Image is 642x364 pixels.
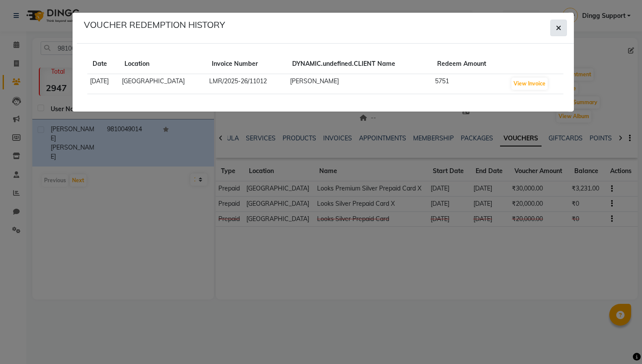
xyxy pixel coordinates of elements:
[87,74,119,94] td: [DATE]
[287,74,432,94] td: [PERSON_NAME]
[207,54,287,74] th: Invoice Number
[87,54,119,74] th: Date
[432,54,508,74] th: Redeem Amount
[432,74,508,94] td: 5751
[119,74,207,94] td: [GEOGRAPHIC_DATA]
[287,54,432,74] th: DYNAMIC.undefined.CLIENT Name
[207,74,287,94] td: LMR/2025-26/11012
[511,78,548,90] button: View Invoice
[84,20,225,30] h5: VOUCHER REDEMPTION HISTORY
[119,54,207,74] th: Location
